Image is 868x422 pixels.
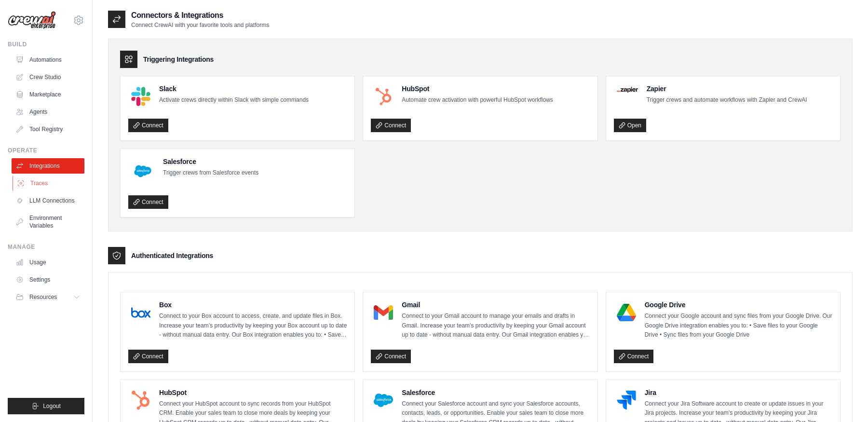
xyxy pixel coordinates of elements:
a: Connect [128,195,168,209]
img: Google Drive Logo [617,303,636,322]
a: Environment Variables [12,210,84,233]
p: Trigger crews from Salesforce events [163,168,258,178]
h2: Connectors & Integrations [131,10,269,21]
button: Resources [12,289,84,305]
a: Connect [128,119,168,132]
a: Open [614,119,646,132]
img: Salesforce Logo [374,391,393,410]
a: Connect [128,350,168,363]
img: Jira Logo [617,391,636,410]
h4: HubSpot [402,84,553,94]
img: Zapier Logo [617,87,638,93]
div: Manage [8,243,84,251]
p: Connect CrewAI with your favorite tools and platforms [131,21,269,29]
img: HubSpot Logo [374,87,393,106]
p: Trigger crews and automate workflows with Zapier and CrewAI [647,95,807,105]
a: Marketplace [12,87,84,102]
img: Salesforce Logo [131,160,154,183]
h4: Salesforce [163,157,258,166]
a: LLM Connections [12,193,84,208]
a: Traces [13,176,85,191]
h4: Salesforce [402,388,589,397]
span: Resources [29,293,57,301]
img: Logo [8,11,56,29]
p: Connect to your Gmail account to manage your emails and drafts in Gmail. Increase your team’s pro... [402,312,589,340]
a: Connect [371,119,411,132]
a: Tool Registry [12,122,84,137]
a: Settings [12,272,84,287]
h3: Triggering Integrations [143,54,214,64]
h4: Slack [159,84,309,94]
a: Usage [12,255,84,270]
p: Connect to your Box account to access, create, and update files in Box. Increase your team’s prod... [159,312,347,340]
p: Automate crew activation with powerful HubSpot workflows [402,95,553,105]
h4: Jira [645,388,832,397]
h4: HubSpot [159,388,347,397]
span: Logout [43,402,61,410]
a: Automations [12,52,84,68]
div: Build [8,41,84,48]
a: Integrations [12,158,84,174]
div: Operate [8,147,84,154]
img: Gmail Logo [374,303,393,322]
h4: Gmail [402,300,589,310]
button: Logout [8,398,84,414]
p: Connect your Google account and sync files from your Google Drive. Our Google Drive integration e... [645,312,832,340]
a: Connect [614,350,654,363]
a: Crew Studio [12,69,84,85]
a: Agents [12,104,84,120]
h4: Google Drive [645,300,832,310]
img: Slack Logo [131,87,150,106]
h4: Zapier [647,84,807,94]
p: Activate crews directly within Slack with simple commands [159,95,309,105]
img: HubSpot Logo [131,391,150,410]
h4: Box [159,300,347,310]
a: Connect [371,350,411,363]
h3: Authenticated Integrations [131,251,213,260]
img: Box Logo [131,303,150,322]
